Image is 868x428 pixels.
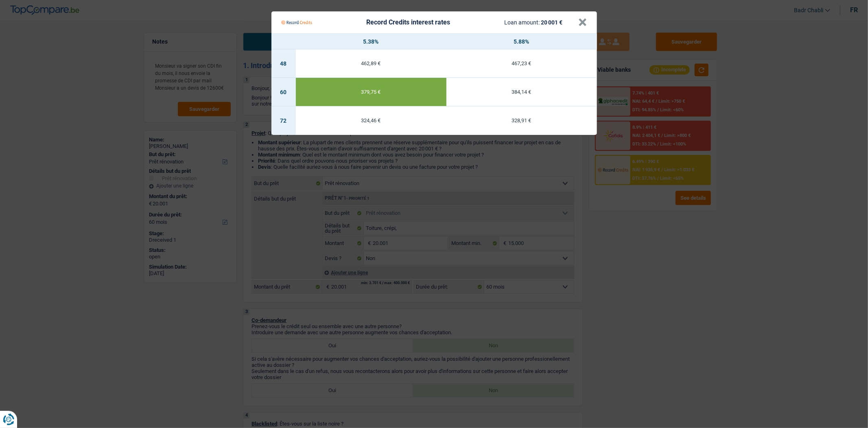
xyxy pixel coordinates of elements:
div: 379,75 € [296,89,446,95]
div: Record Credits interest rates [366,19,450,26]
img: Record Credits [281,15,312,30]
div: 384,14 € [446,89,597,95]
div: 467,23 € [446,61,597,66]
button: × [579,18,587,26]
td: 48 [271,49,296,78]
div: 324,46 € [296,118,446,123]
span: 20 001 € [541,19,562,26]
div: 328,91 € [446,118,597,123]
span: Loan amount: [504,19,540,26]
div: 462,89 € [296,61,446,66]
td: 72 [271,106,296,135]
th: 5.88% [446,34,597,49]
td: 60 [271,78,296,106]
th: 5.38% [296,34,446,49]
